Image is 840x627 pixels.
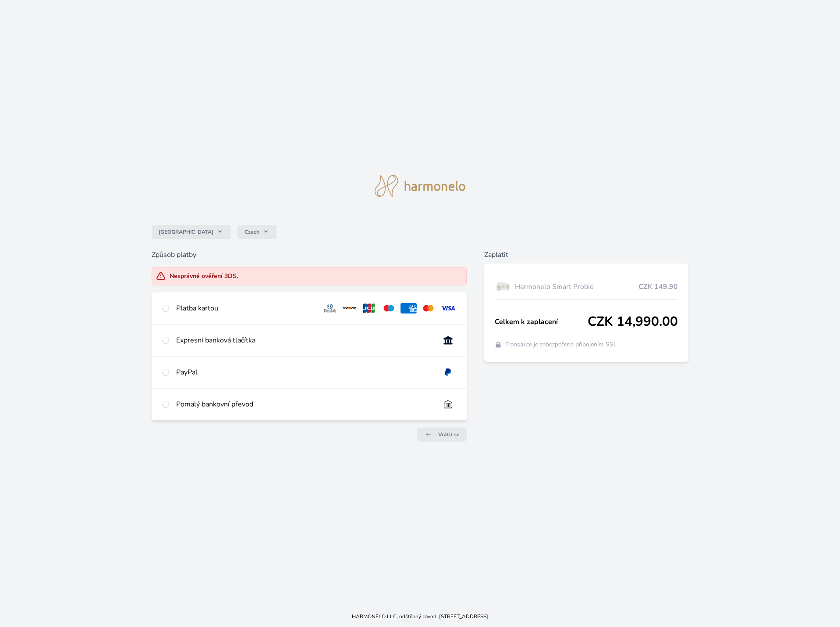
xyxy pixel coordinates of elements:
[245,228,259,235] span: Czech
[495,276,511,298] img: Box-6-lahvi-SMART-PROBIO-1_(1)-lo.png
[375,175,466,197] img: logo.svg
[588,314,678,330] span: CZK 14,990.00
[440,303,456,313] img: visa.svg
[237,225,276,239] button: Czech
[176,335,433,346] div: Expresní banková tlačítka
[440,399,456,410] img: bankTransfer_IBAN.svg
[484,249,688,260] h6: Zaplatit
[440,367,456,378] img: paypal.svg
[505,340,617,349] span: Transakce je zabezpečena připojením SSL
[176,303,315,313] div: Platba kartou
[322,303,338,313] img: diners.svg
[515,281,638,292] span: Harmonelo Smart Probio
[361,303,377,313] img: jcb.svg
[420,303,436,313] img: mc.svg
[152,225,230,239] button: [GEOGRAPHIC_DATA]
[381,303,397,313] img: maestro.svg
[176,367,433,378] div: PayPal
[159,228,213,235] span: [GEOGRAPHIC_DATA]
[438,431,460,438] span: Vrátit se
[176,399,433,410] div: Pomalý bankovní převod
[401,303,417,313] img: amex.svg
[341,303,358,313] img: discover.svg
[440,335,456,346] img: onlineBanking_CZ.svg
[638,281,678,292] span: CZK 149.90
[170,272,238,281] div: Nesprávné ověření 3DS.
[495,317,588,327] span: Celkem k zaplacení
[417,427,467,442] a: Vrátit se
[152,249,467,260] h6: Způsob platby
